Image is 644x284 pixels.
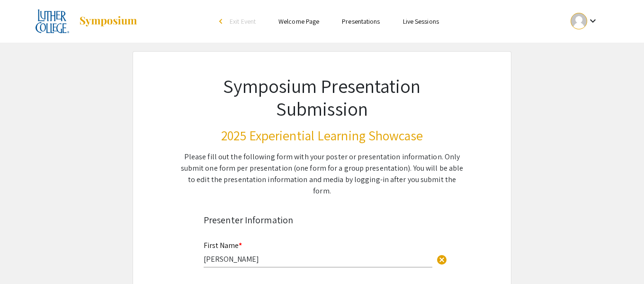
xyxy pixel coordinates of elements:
input: Type Here [204,254,432,264]
a: Presentations [342,17,380,26]
span: cancel [436,254,447,266]
img: 2025 Experiential Learning Showcase [36,9,69,33]
a: 2025 Experiential Learning Showcase [36,9,138,33]
mat-icon: Expand account dropdown [587,15,599,27]
mat-label: First Name [204,240,242,250]
a: Welcome Page [278,17,319,26]
button: Clear [432,250,451,269]
img: Symposium by ForagerOne [79,16,138,27]
div: Please fill out the following form with your poster or presentation information. Only submit one ... [179,151,465,197]
iframe: Chat [7,241,40,277]
h1: Symposium Presentation Submission [179,74,465,120]
button: Expand account dropdown [561,10,608,32]
h3: 2025 Experiential Learning Showcase [179,128,465,144]
span: Exit Event [230,17,256,26]
div: arrow_back_ios [219,18,225,24]
div: Presenter Information [204,213,440,227]
a: Live Sessions [403,17,439,26]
